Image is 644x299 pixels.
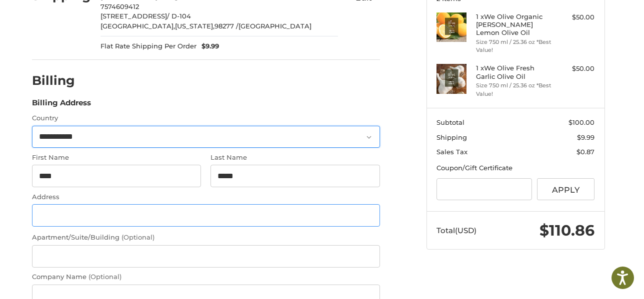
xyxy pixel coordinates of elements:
[210,153,379,163] label: Last Name
[167,12,191,20] span: / D-104
[436,178,532,201] input: Gift Certificate or Coupon Code
[476,81,552,98] li: Size 750 ml / 25.36 oz *Best Value!
[115,13,127,25] button: Open LiveChat chat widget
[561,272,644,299] iframe: Google Customer Reviews
[576,148,594,156] span: $0.87
[32,192,380,202] label: Address
[555,64,594,74] div: $50.00
[214,22,238,30] span: 98277 /
[100,22,175,30] span: [GEOGRAPHIC_DATA],
[476,64,552,80] h4: 1 x We Olive Fresh Garlic Olive Oil
[32,73,90,88] h2: Billing
[476,38,552,54] li: Size 750 ml / 25.36 oz *Best Value!
[577,133,594,141] span: $9.99
[32,113,380,123] label: Country
[568,118,594,126] span: $100.00
[100,12,167,20] span: [STREET_ADDRESS]
[14,15,113,23] p: We're away right now. Please check back later!
[100,41,196,51] span: Flat Rate Shipping Per Order
[436,226,476,235] span: Total (USD)
[88,273,121,281] small: (Optional)
[238,22,311,30] span: [GEOGRAPHIC_DATA]
[32,272,380,282] label: Company Name
[100,2,139,10] span: 7574609412
[537,178,595,201] button: Apply
[196,41,219,51] span: $9.99
[436,118,464,126] span: Subtotal
[32,97,91,113] legend: Billing Address
[175,22,214,30] span: [US_STATE],
[539,221,594,240] span: $110.86
[32,233,380,243] label: Apartment/Suite/Building
[436,133,467,141] span: Shipping
[436,148,467,156] span: Sales Tax
[32,153,201,163] label: First Name
[121,233,154,241] small: (Optional)
[476,12,552,37] h4: 1 x We Olive Organic [PERSON_NAME] Lemon Olive Oil
[436,163,594,173] div: Coupon/Gift Certificate
[555,12,594,22] div: $50.00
